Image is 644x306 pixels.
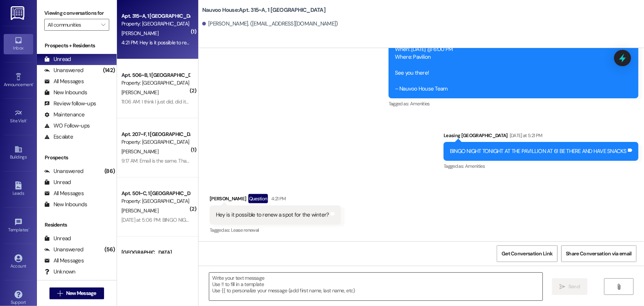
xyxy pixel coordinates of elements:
div: Prospects [37,154,117,161]
div: [GEOGRAPHIC_DATA] [121,249,190,256]
a: Buildings [4,143,33,163]
div: 4:21 PM: Hey is it possible to renew a spot for the winter? [121,39,242,46]
div: (86) [103,166,117,177]
i:  [57,290,63,296]
input: All communities [48,19,97,31]
div: [PERSON_NAME] [210,194,341,206]
div: Hey is it possible to renew a spot for the winter? [216,211,329,219]
div: All Messages [44,190,84,197]
div: 11:06 AM: I think I just did, did it work on your end?? [121,98,229,105]
span: [PERSON_NAME] [121,148,158,155]
label: Viewing conversations for [44,7,109,19]
span: New Message [66,289,96,297]
span: Share Conversation via email [566,250,632,258]
button: Send [552,278,588,295]
div: 4:21 PM [270,195,286,203]
div: Unread [44,55,71,63]
div: Escalate [44,133,73,141]
div: Residents [37,221,117,229]
div: Unanswered [44,67,83,74]
span: Amenities [410,101,430,107]
div: [DATE] at 5:06 PM: BINGO NIGHT TONIGHT AT THE PAVILLION AT 6! BE THERE AND HAVE SNACKS [121,217,331,223]
a: Templates • [4,216,33,236]
div: All Messages [44,78,84,85]
div: Prospects + Residents [37,42,117,50]
div: Unknown [44,268,76,276]
div: Apt. 501~C, 1 [GEOGRAPHIC_DATA] [121,190,190,197]
div: Unanswered [44,167,83,175]
i:  [560,284,565,290]
span: • [28,226,30,231]
div: Question [248,194,268,203]
a: Account [4,252,33,272]
i:  [101,22,105,28]
b: Nauvoo House: Apt. 315~A, 1 [GEOGRAPHIC_DATA] [202,6,326,14]
div: (142) [101,65,117,76]
span: [PERSON_NAME] [121,207,158,214]
a: Inbox [4,34,33,54]
div: (56) [103,244,117,255]
a: Leads [4,179,33,199]
div: Maintenance [44,111,85,119]
div: New Inbounds [44,89,87,96]
div: [PERSON_NAME]. ([EMAIL_ADDRESS][DOMAIN_NAME]) [202,20,338,28]
span: Lease renewal [231,227,259,233]
div: Apt. 506~B, 1 [GEOGRAPHIC_DATA] [121,71,190,79]
a: Site Visit • [4,107,33,127]
div: Review follow-ups [44,100,96,108]
span: Amenities [465,163,485,169]
span: • [27,117,28,122]
span: • [33,81,34,86]
div: Unread [44,178,71,186]
div: BINGO NIGHT TONIGHT AT THE PAVILLION AT 6! BE THERE AND HAVE SNACKS [450,147,627,155]
div: All Messages [44,257,84,265]
div: WO Follow-ups [44,122,90,130]
div: Unanswered [44,246,83,254]
div: 9:17 AM: Email is the same. Thank you! [121,157,202,164]
button: New Message [49,288,104,299]
span: [PERSON_NAME] [121,89,158,96]
div: Apt. 315~A, 1 [GEOGRAPHIC_DATA] [121,12,190,20]
div: Apt. 207~F, 1 [GEOGRAPHIC_DATA] [121,130,190,138]
div: Leasing [GEOGRAPHIC_DATA] [444,132,638,142]
span: [PERSON_NAME] [121,30,158,37]
div: Tagged as: [389,98,638,109]
img: ResiDesk Logo [11,6,26,20]
div: Tagged as: [210,225,341,235]
span: Send [568,283,580,290]
div: [DATE] at 5:21 PM [508,132,543,139]
span: Get Conversation Link [502,250,552,258]
div: New Inbounds [44,201,87,208]
div: Property: [GEOGRAPHIC_DATA] [121,197,190,205]
div: Property: [GEOGRAPHIC_DATA] [121,20,190,28]
button: Share Conversation via email [561,245,637,262]
button: Get Conversation Link [497,245,557,262]
div: Property: [GEOGRAPHIC_DATA] [121,138,190,146]
i:  [616,284,622,290]
div: Tagged as: [444,161,638,171]
div: Unread [44,235,71,242]
div: Property: [GEOGRAPHIC_DATA] [121,79,190,87]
